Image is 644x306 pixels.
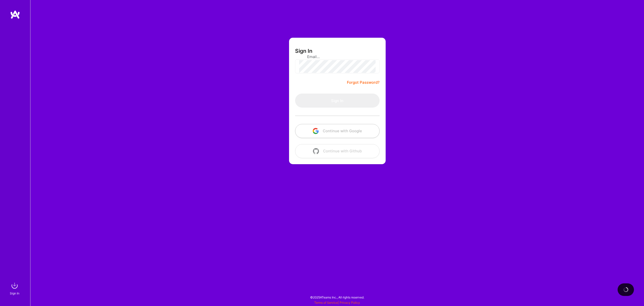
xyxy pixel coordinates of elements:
[307,50,368,63] input: Email...
[10,10,20,19] img: logo
[11,281,20,296] a: sign inSign In
[10,281,20,291] img: sign in
[295,124,380,138] button: Continue with Google
[314,301,338,304] a: Terms of Service
[295,48,312,54] h3: Sign In
[623,287,629,292] img: loading
[295,94,380,108] button: Sign In
[347,79,380,85] a: Forgot Password?
[313,128,319,134] img: icon
[295,144,380,158] button: Continue with Github
[313,148,319,154] img: icon
[30,291,644,303] div: © 2025 ATeams Inc., All rights reserved.
[340,301,360,304] a: Privacy Policy
[10,291,19,296] div: Sign In
[314,301,360,304] span: |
